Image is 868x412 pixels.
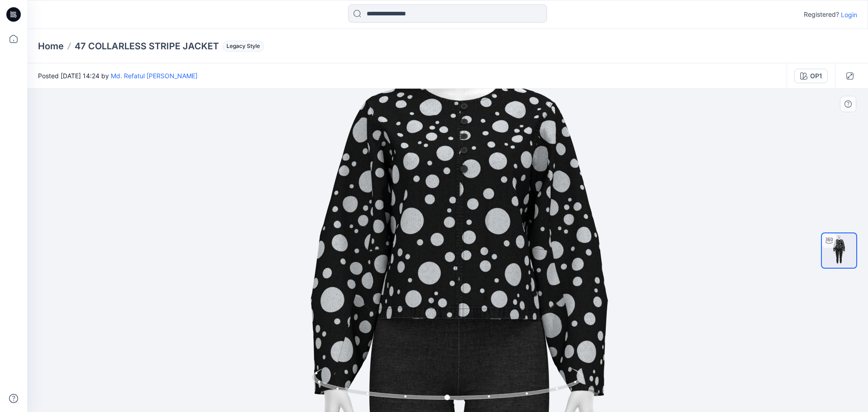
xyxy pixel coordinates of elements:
p: 47 COLLARLESS STRIPE JACKET [75,40,219,52]
img: turntable-20-08-2025-08:28:11 [822,233,856,268]
button: Legacy Style [219,40,264,52]
span: Posted [DATE] 14:24 by [38,71,198,81]
p: Registered? [804,9,839,20]
div: OP1 [810,71,822,81]
p: Login [841,10,857,19]
a: Md. Refatul [PERSON_NAME] [111,72,198,80]
button: OP1 [794,69,828,83]
span: Legacy Style [222,41,264,52]
a: Home [38,40,64,52]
